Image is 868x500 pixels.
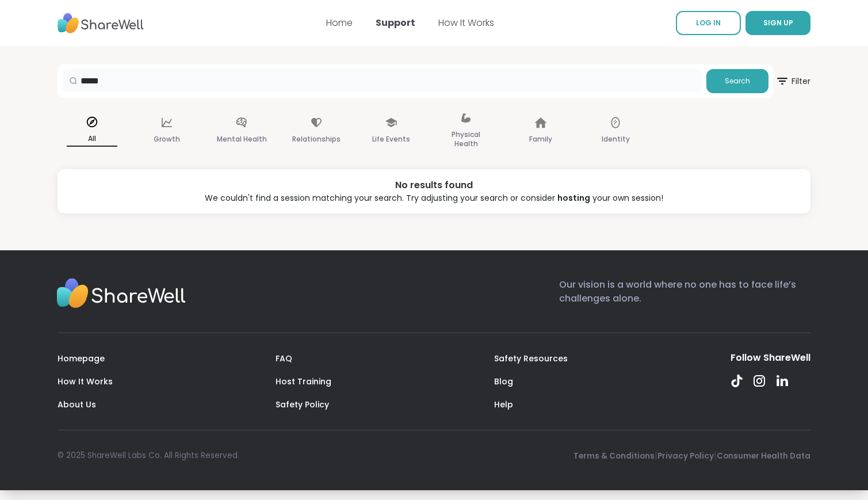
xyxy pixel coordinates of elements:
[494,399,513,410] a: Help
[58,376,113,387] a: How It Works
[276,376,331,387] a: Host Training
[706,69,768,93] button: Search
[154,132,180,146] p: Growth
[696,18,721,28] span: LOG IN
[775,64,810,98] button: Filter
[494,353,568,364] a: Safety Resources
[276,399,329,410] a: Safety Policy
[292,132,341,146] p: Relationships
[676,11,741,35] a: LOG IN
[602,132,630,146] p: Identity
[372,132,410,146] p: Life Events
[58,399,96,410] a: About Us
[763,18,793,28] span: SIGN UP
[573,451,655,461] a: Terms & Conditions
[657,451,714,461] a: Privacy Policy
[655,449,657,462] span: |
[217,132,267,146] p: Mental Health
[58,7,144,39] img: ShareWell Nav Logo
[775,67,810,95] span: Filter
[67,132,117,147] p: All
[725,76,750,86] span: Search
[67,178,801,192] div: No results found
[58,353,105,364] a: Homepage
[56,278,186,311] img: Sharewell
[557,192,590,204] a: hosting
[326,16,353,29] a: Home
[731,352,810,364] div: Follow ShareWell
[376,16,415,29] a: Support
[438,16,494,29] a: How It Works
[58,450,239,461] div: © 2025 ShareWell Labs Co. All Rights Reserved.
[276,353,292,364] a: FAQ
[67,192,801,204] div: We couldn't find a session matching your search. Try adjusting your search or consider your own s...
[529,132,552,146] p: Family
[441,128,491,151] p: Physical Health
[559,278,810,314] p: Our vision is a world where no one has to face life’s challenges alone.
[494,376,513,387] a: Blog
[717,451,810,461] a: Consumer Health Data
[714,449,717,462] span: |
[745,11,810,35] button: SIGN UP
